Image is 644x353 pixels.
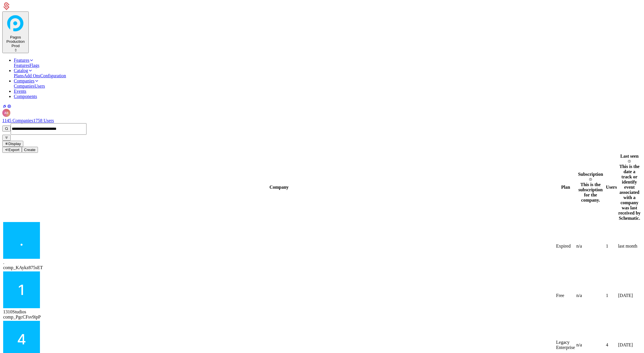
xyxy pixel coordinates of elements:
[10,35,21,39] span: Pagos
[618,293,641,298] div: [DATE]
[2,126,11,132] button: Search companies...
[7,104,11,109] a: Settings
[33,118,54,123] a: 1758 Users
[5,12,26,34] img: Pagos
[2,141,23,147] button: Display
[620,154,639,159] span: Last seen
[29,63,39,68] a: Flags
[40,73,66,78] a: Configuration
[11,44,20,48] span: Prod
[3,222,40,259] img: .
[3,265,555,270] div: comp_KAykz875sET
[14,68,33,73] a: Catalog
[605,153,617,221] th: Users
[14,84,34,88] a: Companies
[2,109,10,117] button: Open user button
[3,315,555,320] div: comp_PgcCFsv9ipP
[556,340,575,350] span: Legacy Enterprise
[5,39,26,44] div: Production
[14,73,24,78] a: Plans
[576,182,605,203] div: This is the subscription for the company.
[576,342,605,348] div: n/a
[14,58,34,63] a: Features
[14,78,39,83] a: Companies
[2,104,7,109] a: Integrations
[618,164,641,221] div: This is the date a track or identify event associated with a company was last received by Schematic.
[2,118,33,123] a: 1145 Companies
[3,153,555,221] th: Company
[576,293,605,298] div: n/a
[2,58,642,99] nav: Main
[3,271,40,308] img: 1310Studios
[2,109,10,117] img: Andy Barker
[2,147,22,153] button: Export
[2,11,29,53] button: Select environment
[556,244,571,248] span: Expired
[576,244,605,249] div: n/a
[8,142,21,146] span: Display
[14,94,37,99] a: Components
[556,293,564,298] span: Free
[618,342,641,348] div: [DATE]
[2,135,11,141] button: Filter options
[22,147,38,153] button: Create
[14,63,29,68] a: Features
[3,309,555,315] div: 1310Studios
[34,84,45,88] a: Users
[24,73,40,78] a: Add Ons
[606,342,617,348] div: 4
[578,172,603,177] span: Subscription
[556,153,576,221] th: Plan
[3,260,555,265] div: .
[618,244,641,249] div: last month
[14,89,26,94] a: Events
[606,293,617,298] div: 1
[24,148,36,152] div: Create
[8,148,20,152] span: Export
[606,244,617,249] div: 1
